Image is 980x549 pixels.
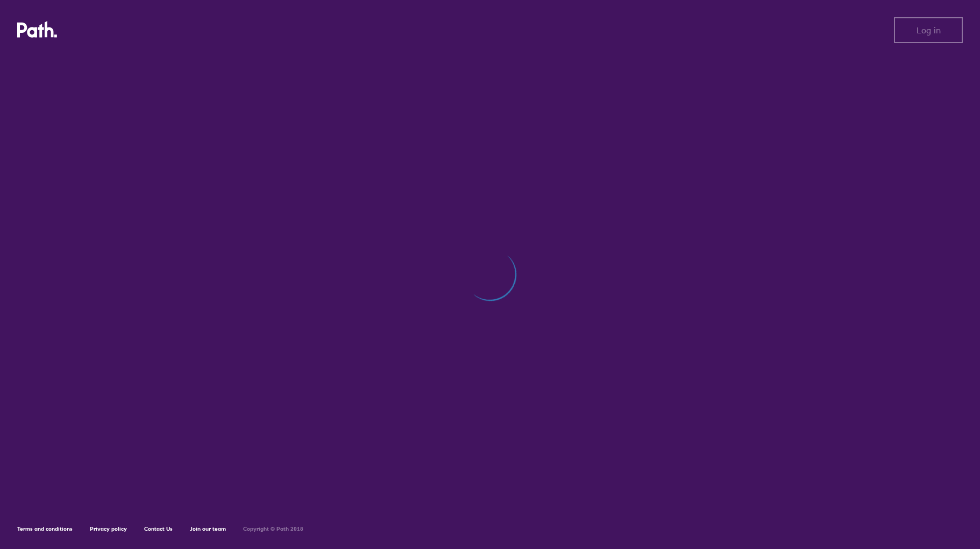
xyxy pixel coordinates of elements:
[917,25,941,35] span: Log in
[243,526,303,532] h6: Copyright © Path 2018
[17,525,73,532] a: Terms and conditions
[90,525,127,532] a: Privacy policy
[144,525,173,532] a: Contact Us
[894,17,963,43] button: Log in
[190,525,226,532] a: Join our team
